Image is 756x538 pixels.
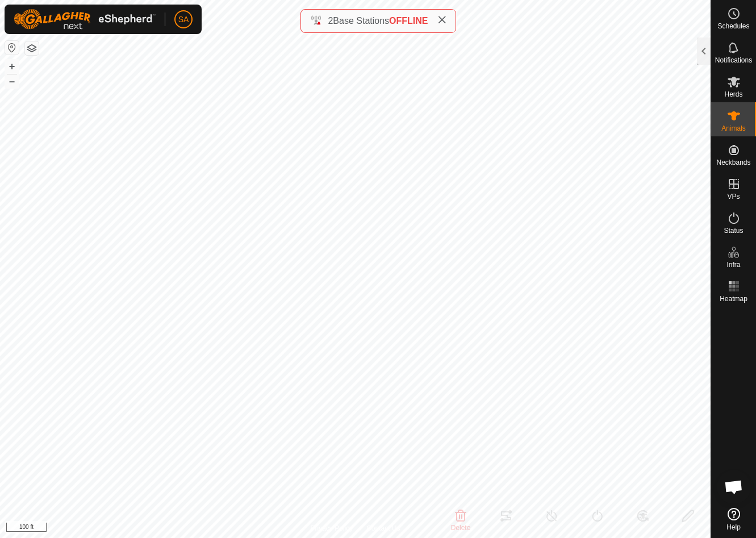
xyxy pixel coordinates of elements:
span: Help [726,524,741,531]
span: SA [178,14,189,26]
span: Animals [721,125,746,132]
div: Open chat [717,470,751,504]
span: VPs [727,193,740,200]
img: Gallagher Logo [14,9,156,30]
span: Herds [724,91,742,98]
a: Help [711,503,756,535]
span: Infra [726,261,740,268]
span: Schedules [717,23,749,30]
span: Heatmap [720,295,747,302]
button: + [5,60,19,73]
span: 2 [328,16,333,26]
button: Map Layers [25,41,39,55]
span: OFFLINE [389,16,428,26]
button: – [5,74,19,88]
span: Status [724,227,743,234]
span: Neckbands [716,159,750,166]
a: Contact Us [366,523,400,533]
span: Base Stations [333,16,389,26]
button: Reset Map [5,41,19,55]
span: Notifications [715,57,752,64]
a: Privacy Policy [310,523,353,533]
